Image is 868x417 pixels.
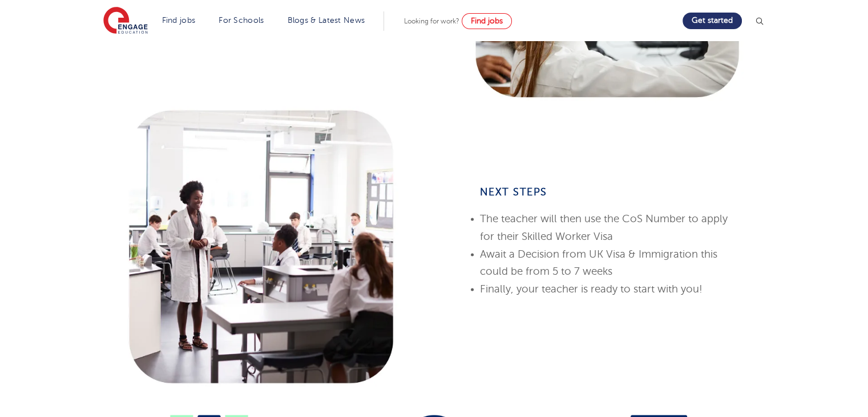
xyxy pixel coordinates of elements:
[480,186,547,198] span: next Steps
[288,16,365,25] a: Blogs & Latest News
[480,213,728,242] span: The teacher will then use the CoS Number to apply for their Skilled Worker Visa
[471,17,503,25] span: Find jobs
[404,17,459,25] span: Looking for work?
[219,16,264,25] a: For Schools
[103,7,148,35] img: Engage Education
[480,283,703,294] span: Finally, your teacher is ready to start with you!
[480,248,717,277] span: Await a Decision from UK Visa & Immigration this could be from 5 to 7 weeks
[162,16,196,25] a: Find jobs
[462,13,512,29] a: Find jobs
[683,13,742,29] a: Get started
